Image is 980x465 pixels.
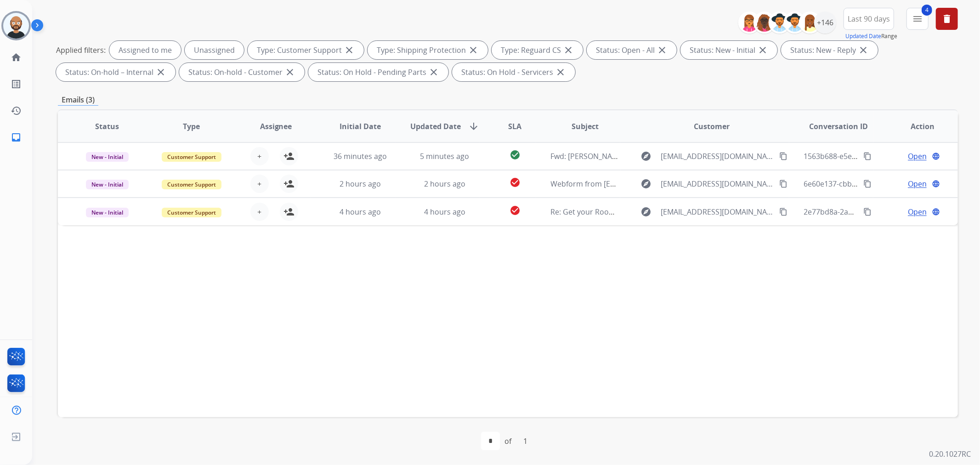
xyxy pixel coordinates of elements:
img: avatar [3,13,29,39]
button: Last 90 days [844,8,894,30]
span: Conversation ID [809,121,868,132]
span: Type [183,121,200,132]
span: Customer Support [162,152,221,162]
span: New - Initial [86,208,129,217]
span: 4 [922,5,932,16]
div: Status: Open - All [587,41,677,59]
span: [EMAIL_ADDRESS][DOMAIN_NAME] [661,151,774,162]
mat-icon: close [555,67,566,78]
span: Status [95,121,119,132]
mat-icon: check_circle [510,177,521,188]
span: 2e77bd8a-2a92-4293-8ca2-d18d66a18b3e [804,207,947,217]
mat-icon: close [757,45,768,56]
div: 1 [516,432,535,450]
span: Customer Support [162,180,221,189]
mat-icon: content_copy [863,180,872,188]
p: Emails (3) [58,94,98,106]
mat-icon: close [155,67,166,78]
span: 2 hours ago [340,179,381,189]
button: 4 [906,8,929,30]
mat-icon: explore [640,206,651,217]
mat-icon: language [932,208,940,216]
span: 4 hours ago [340,207,381,217]
mat-icon: arrow_downward [468,121,479,132]
span: Subject [572,121,599,132]
mat-icon: person_add [283,206,295,217]
button: + [250,203,269,221]
mat-icon: close [657,45,668,56]
span: Customer [694,121,730,132]
div: Status: New - Reply [781,41,878,59]
div: Unassigned [185,41,244,59]
span: New - Initial [86,180,129,189]
span: 4 hours ago [424,207,465,217]
mat-icon: menu [912,13,923,24]
div: Assigned to me [109,41,181,59]
mat-icon: content_copy [863,208,872,216]
mat-icon: check_circle [510,205,521,216]
span: Open [908,178,927,189]
span: Updated Date [410,121,461,132]
mat-icon: close [858,45,869,56]
span: + [257,206,261,217]
span: [EMAIL_ADDRESS][DOMAIN_NAME] [661,206,774,217]
span: 36 minutes ago [334,151,387,161]
div: Status: On-hold – Internal [56,63,176,81]
span: Fwd: [PERSON_NAME] Care - Photo request [ thread::m6dufgUxBx63iafOT9zaXjk:: ] [551,151,832,161]
span: 1563b688-e5e2-4d25-9254-f262fe7974f0 [804,151,941,161]
span: Open [908,206,927,217]
mat-icon: home [11,52,22,63]
mat-icon: close [284,67,295,78]
mat-icon: list_alt [11,79,22,90]
div: Status: On-hold - Customer [179,63,305,81]
span: + [257,151,261,162]
mat-icon: content_copy [779,208,787,216]
button: + [250,175,269,193]
span: [EMAIL_ADDRESS][DOMAIN_NAME] [661,178,774,189]
mat-icon: delete [941,13,952,24]
button: + [250,147,269,165]
div: +146 [814,11,836,34]
span: 2 hours ago [424,179,465,189]
span: Last 90 days [848,17,890,21]
mat-icon: person_add [283,151,295,162]
span: Range [845,32,897,40]
div: Status: On Hold - Pending Parts [308,63,448,81]
span: Webform from [EMAIL_ADDRESS][DOMAIN_NAME] on [DATE] [551,179,759,189]
span: Open [908,151,927,162]
p: 0.20.1027RC [929,448,971,459]
mat-icon: explore [640,151,651,162]
mat-icon: language [932,152,940,160]
mat-icon: inbox [11,132,22,143]
mat-icon: content_copy [779,152,787,160]
span: 5 minutes ago [420,151,469,161]
span: Assignee [260,121,292,132]
mat-icon: history [11,105,22,116]
span: Initial Date [340,121,381,132]
div: of [504,436,511,447]
span: Re: Get your Rooms To Go claim serviced - call us [DATE]! [551,207,748,217]
mat-icon: content_copy [779,180,787,188]
mat-icon: check_circle [510,149,521,160]
div: Type: Customer Support [248,41,364,59]
span: New - Initial [86,152,129,162]
div: Type: Reguard CS [492,41,583,59]
mat-icon: content_copy [863,152,872,160]
mat-icon: close [563,45,574,56]
span: Customer Support [162,208,221,217]
span: SLA [508,121,521,132]
p: Applied filters: [56,45,106,56]
div: Status: On Hold - Servicers [452,63,575,81]
span: 6e60e137-cbbf-4993-91e5-000e78d3dceb [804,179,945,189]
div: Status: New - Initial [680,41,777,59]
mat-icon: language [932,180,940,188]
mat-icon: explore [640,178,651,189]
button: Updated Date [845,33,881,40]
span: + [257,178,261,189]
mat-icon: person_add [283,178,295,189]
mat-icon: close [468,45,479,56]
th: Action [873,110,958,142]
div: Type: Shipping Protection [368,41,488,59]
mat-icon: close [428,67,439,78]
mat-icon: close [344,45,355,56]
